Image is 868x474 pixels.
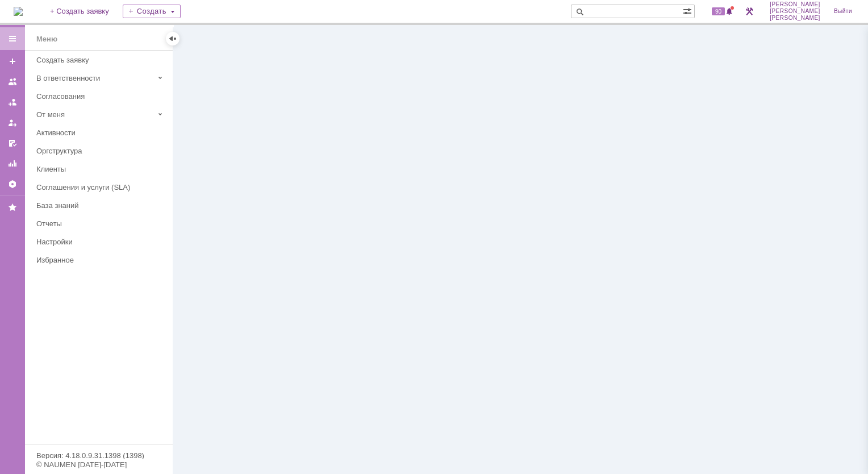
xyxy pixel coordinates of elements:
a: Создать заявку [32,51,170,69]
div: Создать заявку [36,56,166,64]
a: Создать заявку [3,52,22,70]
a: Мои согласования [3,134,22,152]
a: База знаний [32,197,170,214]
span: [PERSON_NAME] [770,1,820,8]
a: Активности [32,124,170,142]
a: Отчеты [32,215,170,232]
div: Избранное [36,256,153,264]
a: Перейти в интерфейс администратора [742,5,756,18]
a: Мои заявки [3,114,22,132]
div: Клиенты [36,165,166,173]
div: Настройки [36,238,166,246]
span: [PERSON_NAME] [770,15,820,22]
div: База знаний [36,201,166,210]
div: Активности [36,128,166,137]
a: Согласования [32,88,170,105]
img: logo [14,7,23,16]
a: Клиенты [32,160,170,178]
a: Отчеты [3,155,22,173]
a: Заявки в моей ответственности [3,93,22,111]
a: Настройки [32,233,170,251]
div: Согласования [36,92,166,101]
div: Версия: 4.18.0.9.31.1398 (1398) [36,452,161,459]
div: Отчеты [36,219,166,228]
div: Скрыть меню [166,32,180,45]
a: Соглашения и услуги (SLA) [32,178,170,196]
a: Настройки [3,175,22,193]
a: Перейти на домашнюю страницу [14,7,23,16]
span: [PERSON_NAME] [770,8,820,15]
div: © NAUMEN [DATE]-[DATE] [36,461,161,468]
a: Заявки на командах [3,73,22,91]
div: Создать [123,5,181,18]
div: От меня [36,110,153,119]
a: Оргструктура [32,142,170,160]
div: Соглашения и услуги (SLA) [36,183,166,192]
div: Оргструктура [36,147,166,155]
span: 90 [712,7,725,15]
div: Меню [36,32,57,46]
div: В ответственности [36,74,153,82]
span: Расширенный поиск [683,5,694,16]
